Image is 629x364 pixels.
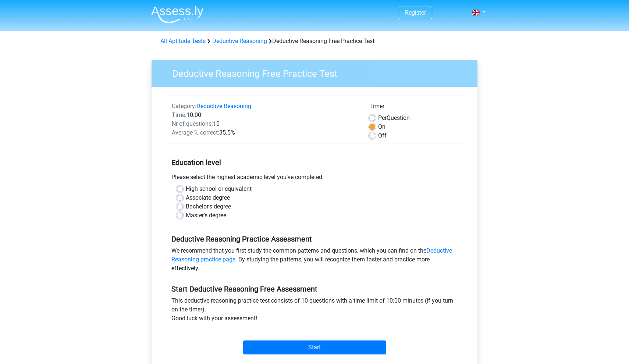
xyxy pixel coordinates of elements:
h5: Start Deductive Reasoning Free Assessment [171,285,458,293]
div: 10:00 [166,111,364,119]
span: Time: [172,111,186,118]
a: Register [405,9,426,16]
div: Please select the highest academic level you’ve completed. [166,173,463,185]
input: Start [243,340,386,354]
div: Timer [369,102,457,114]
label: Off [378,131,387,140]
label: Associate degree [186,193,230,202]
span: Category: [172,103,196,110]
span: Per [378,114,387,121]
label: On [378,122,385,131]
a: All Aptitude Tests [160,38,206,44]
h5: Deductive Reasoning Practice Assessment [171,235,458,243]
h5: Education level [171,155,458,170]
a: Deductive Reasoning [212,38,267,44]
label: High school or equivalent [186,185,252,193]
label: Master's degree [186,211,226,220]
div: 10 [166,119,364,128]
span: Average % correct: [172,129,219,136]
a: Deductive Reasoning [196,103,251,110]
span: Nr of questions: [172,120,213,127]
div: We recommend that you first study the common patterns and questions, which you can find on the . ... [166,246,463,276]
label: Question [378,114,410,122]
div: Deductive Reasoning Free Practice Test [157,37,472,46]
label: Bachelor's degree [186,202,231,211]
img: Assessly [151,6,203,23]
div: 35.5% [166,128,364,137]
h3: Deductive Reasoning Free Practice Test [163,65,472,79]
div: This deductive reasoning practice test consists of 10 questions with a time limit of 10:00 minute... [166,296,463,326]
